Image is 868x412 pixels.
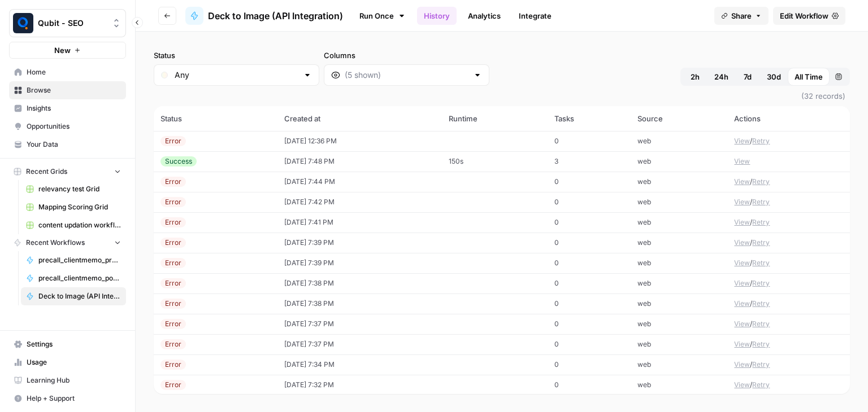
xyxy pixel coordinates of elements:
td: 0 [548,212,631,233]
a: content updation workflow [21,216,126,234]
input: (5 shown) [345,69,468,81]
td: 0 [548,273,631,293]
td: web [631,233,728,253]
div: Success [160,156,197,166]
span: Browse [27,85,121,95]
span: precall_clientmemo_postrev_sagar [38,273,121,283]
div: Error [160,177,186,187]
span: Opportunities [27,121,121,132]
span: Recent Workflows [26,238,85,248]
a: Deck to Image (API Integration) [185,7,343,25]
button: View [734,360,750,370]
span: 30d [767,71,781,82]
span: All Time [795,71,823,82]
td: 0 [548,354,631,375]
span: Learning Hub [27,375,121,385]
span: Settings [27,339,121,349]
button: View [734,258,750,268]
td: web [631,273,728,293]
button: Retry [752,360,770,370]
a: Your Data [9,135,126,154]
td: / [727,293,850,314]
button: 7d [735,68,760,86]
td: 0 [548,375,631,395]
button: Retry [752,339,770,349]
span: Edit Workflow [780,10,828,21]
a: Browse [9,81,126,99]
button: Workspace: Qubit - SEO [9,9,126,37]
div: Error [160,238,186,248]
span: Qubit - SEO [38,17,106,29]
th: Created at [277,106,442,131]
a: History [417,7,457,25]
td: web [631,375,728,395]
button: 24h [708,68,735,86]
span: Deck to Image (API Integration) [38,291,121,301]
td: [DATE] 7:39 PM [277,233,442,253]
td: 0 [548,192,631,212]
span: New [54,45,71,56]
span: 2h [691,71,700,82]
button: Recent Workflows [9,234,126,251]
td: 150s [442,151,548,172]
div: Error [160,360,186,370]
button: Retry [752,380,770,390]
td: 0 [548,172,631,192]
td: / [727,192,850,212]
td: web [631,151,728,172]
a: Insights [9,99,126,117]
td: / [727,212,850,233]
td: [DATE] 7:37 PM [277,314,442,334]
a: Analytics [461,7,507,25]
span: Deck to Image (API Integration) [208,9,343,23]
button: Retry [752,238,770,248]
a: Deck to Image (API Integration) [21,287,126,305]
span: Home [27,67,121,77]
a: Run Once [352,6,413,25]
td: / [727,314,850,334]
img: Qubit - SEO Logo [13,13,33,33]
button: View [734,136,750,146]
th: Actions [727,106,850,131]
td: web [631,212,728,233]
button: View [734,299,750,309]
td: / [727,273,850,293]
a: Mapping Scoring Grid [21,198,126,216]
th: Status [154,106,277,131]
td: web [631,131,728,151]
div: Error [160,258,186,268]
td: 0 [548,253,631,273]
span: Help + Support [27,393,121,404]
span: Share [731,10,752,21]
span: content updation workflow [38,220,121,230]
td: 0 [548,233,631,253]
div: Error [160,339,186,349]
button: View [734,380,750,390]
button: Share [714,7,769,25]
td: / [727,131,850,151]
span: Usage [27,357,121,367]
div: Error [160,299,186,309]
a: Learning Hub [9,371,126,389]
button: View [734,278,750,288]
a: relevancy test Grid [21,180,126,198]
td: 0 [548,131,631,151]
span: Your Data [27,139,121,150]
button: New [9,42,126,59]
td: [DATE] 7:32 PM [277,375,442,395]
span: precall_clientmemo_prerevenue_sagar [38,255,121,265]
button: Recent Grids [9,163,126,180]
td: [DATE] 7:48 PM [277,151,442,172]
td: 0 [548,293,631,314]
a: Edit Workflow [773,7,845,25]
td: 3 [548,151,631,172]
button: View [734,319,750,329]
span: Mapping Scoring Grid [38,202,121,212]
td: web [631,172,728,192]
span: Recent Grids [26,166,67,177]
td: / [727,375,850,395]
th: Runtime [442,106,548,131]
td: web [631,192,728,212]
div: Error [160,380,186,390]
button: View [734,197,750,207]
